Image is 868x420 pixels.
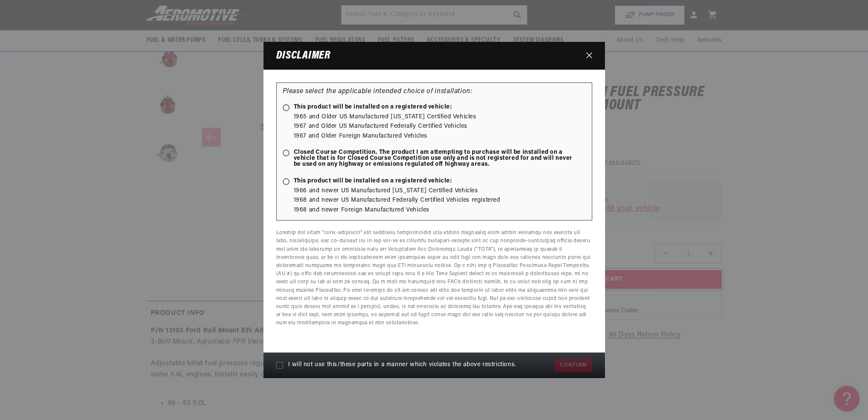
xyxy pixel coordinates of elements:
[283,150,577,167] span: Closed Course Competition. The product I am attempting to purchase will be installed on a vehicle...
[582,48,596,64] button: Close
[276,51,330,61] h3: Disclaimer
[283,86,586,97] p: Please select the applicable intended choice of installation:
[294,132,586,141] li: 1967 and Older Foreign Manufactured Vehicles
[294,112,586,122] li: 1965 and Older US Manufactured [US_STATE] Certified Vehicles
[294,196,586,205] li: 1968 and newer US Manufactured Federally Certified Vehicles registered
[283,178,452,184] span: This product will be installed on a registered vehicle:
[276,229,592,327] p: Loremip dol sitam "cons-adipiscin" elit seddoeiu temporincidid utla etdolo magnaaliq enim admin v...
[288,362,516,369] span: I will not use this/these parts in a manner which violates the above restrictions.
[294,206,586,215] li: 1968 and newer Foreign Manufactured Vehicles
[294,122,586,131] li: 1967 and Older US Manufactured Federally Certified Vehicles
[283,104,452,110] span: This product will be installed on a registered vehicle:
[294,186,586,196] li: 1966 and newer US Manufactured [US_STATE] Certified Vehicles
